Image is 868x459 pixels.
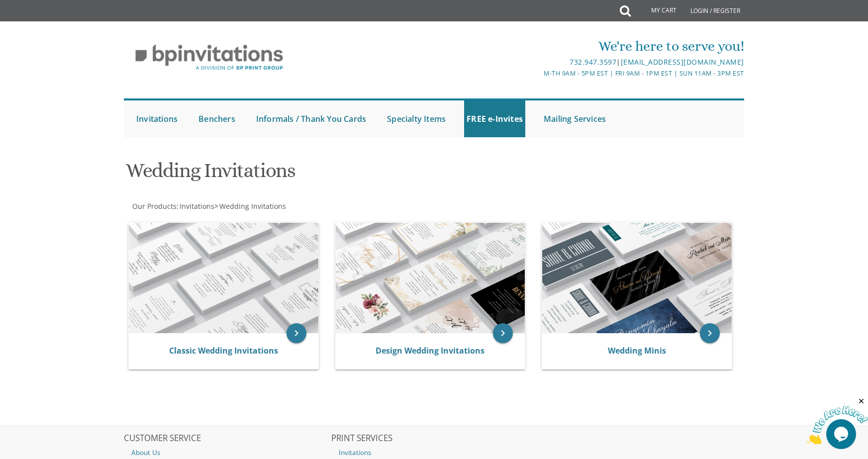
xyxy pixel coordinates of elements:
span: Wedding Invitations [219,201,286,211]
a: Wedding Invitations [218,201,286,211]
h1: Wedding Invitations [126,160,532,189]
img: Classic Wedding Invitations [129,223,318,333]
div: M-Th 9am - 5pm EST | Fri 9am - 1pm EST | Sun 11am - 3pm EST [331,68,744,79]
a: keyboard_arrow_right [287,323,306,343]
a: Informals / Thank You Cards [254,100,369,137]
span: > [214,201,286,211]
a: Wedding Minis [608,345,666,356]
a: My Cart [630,1,683,21]
img: BP Invitation Loft [124,37,294,78]
div: We're here to serve you! [331,36,744,56]
a: 732.947.3597 [570,57,616,67]
a: [EMAIL_ADDRESS][DOMAIN_NAME] [621,57,744,67]
span: Invitations [180,201,214,211]
iframe: chat widget [806,397,868,444]
div: | [331,56,744,68]
h2: PRINT SERVICES [331,434,537,444]
a: Invitations [331,446,537,459]
a: Design Wedding Invitations [376,345,484,356]
h2: CUSTOMER SERVICE [124,434,330,444]
a: Our Products [131,201,177,211]
a: keyboard_arrow_right [700,323,720,343]
a: Specialty Items [385,100,448,137]
a: Invitations [134,100,180,137]
div: : [124,201,434,211]
a: Classic Wedding Invitations [169,345,278,356]
a: Mailing Services [541,100,608,137]
a: Benchers [196,100,238,137]
img: Wedding Minis [542,223,732,333]
img: Design Wedding Invitations [336,223,525,333]
a: keyboard_arrow_right [493,323,513,343]
a: FREE e-Invites [464,100,525,137]
a: Invitations [179,201,214,211]
a: About Us [124,446,330,459]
